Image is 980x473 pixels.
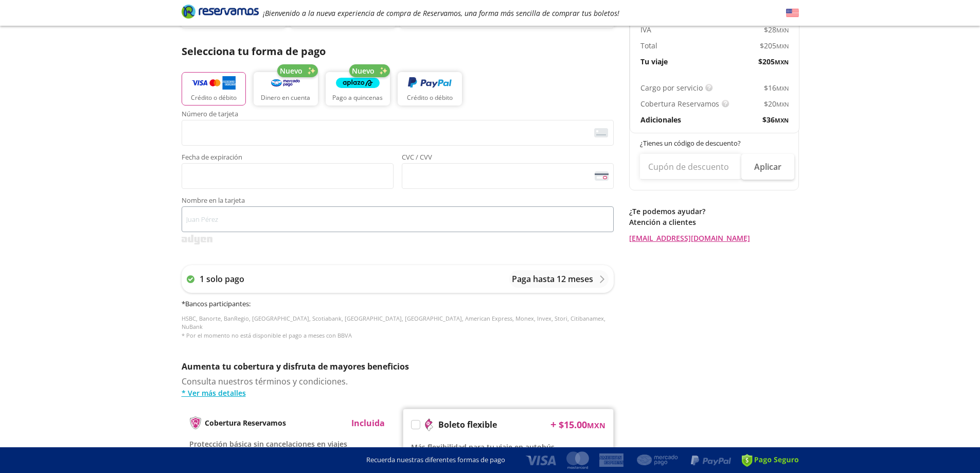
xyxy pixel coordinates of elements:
a: [EMAIL_ADDRESS][DOMAIN_NAME] [629,233,799,243]
p: Total [640,40,657,51]
span: Nombre en la tarjeta [182,197,614,206]
iframe: Iframe del código de seguridad de la tarjeta asegurada [406,166,609,186]
p: Incluida [351,417,385,429]
img: card [594,128,608,137]
p: Aumenta tu cobertura y disfruta de mayores beneficios [182,360,614,373]
iframe: Iframe del número de tarjeta asegurada [186,123,609,143]
span: Más flexibilidad para tu viaje en autobús [411,442,555,452]
button: English [786,7,799,20]
p: Crédito o débito [407,93,453,102]
p: Cargo por servicio [640,82,703,93]
p: Selecciona tu forma de pago [182,44,614,59]
button: Crédito o débito [182,72,246,106]
span: $ 16 [764,82,789,93]
small: MXN [776,26,789,34]
small: MXN [775,58,789,66]
span: Fecha de expiración [182,154,394,163]
a: Brand Logo [182,4,259,22]
button: Aplicar [741,154,794,180]
input: Cupón de descuento [640,154,741,180]
p: ¿Te podemos ayudar? [629,206,799,217]
span: $ 20 [764,98,789,109]
h6: * Bancos participantes : [182,299,614,309]
p: HSBC, Banorte, BanRegio, [GEOGRAPHIC_DATA], Scotiabank, [GEOGRAPHIC_DATA], [GEOGRAPHIC_DATA], Ame... [182,314,614,340]
p: Cobertura Reservamos [205,417,286,428]
p: Paga hasta 12 meses [512,273,593,285]
iframe: Iframe de la fecha de caducidad de la tarjeta asegurada [186,166,389,186]
span: * Por el momento no está disponible el pago a meses con BBVA [182,331,352,339]
input: Nombre en la tarjeta [182,206,614,232]
span: Nuevo [352,65,375,76]
span: $ 205 [758,56,789,67]
i: Brand Logo [182,4,259,19]
p: ¿Tienes un código de descuento? [640,138,789,149]
span: Protección básica sin cancelaciones en viajes [189,439,347,449]
span: $ 28 [764,24,789,35]
div: Consulta nuestros términos y condiciones. [182,375,614,398]
p: Dinero en cuenta [261,93,310,102]
span: Nuevo [280,65,302,76]
span: $ 205 [760,40,789,51]
em: ¡Bienvenido a la nueva experiencia de compra de Reservamos, una forma más sencilla de comprar tus... [263,8,619,18]
p: Cobertura Reservamos [640,98,719,109]
p: Pago a quincenas [332,93,383,102]
p: Recuerda nuestras diferentes formas de pago [366,455,505,465]
p: Tu viaje [640,56,668,67]
img: svg+xml;base64,PD94bWwgdmVyc2lvbj0iMS4wIiBlbmNvZGluZz0iVVRGLTgiPz4KPHN2ZyB3aWR0aD0iMzk2cHgiIGhlaW... [182,235,212,244]
small: MXN [776,84,789,92]
button: Pago a quincenas [326,72,390,106]
p: Adicionales [640,114,681,125]
button: Crédito o débito [398,72,462,106]
a: * Ver más detalles [182,388,614,398]
p: + [550,417,556,432]
span: $ 36 [762,114,789,125]
p: Boleto flexible [438,418,497,431]
small: MXN [587,421,605,430]
p: IVA [640,24,651,35]
small: MXN [776,42,789,50]
p: 1 solo pago [200,273,244,285]
span: Número de tarjeta [182,111,614,120]
p: Crédito o débito [191,93,237,102]
button: Dinero en cuenta [254,72,318,106]
p: Atención a clientes [629,217,799,227]
small: MXN [775,116,789,124]
span: CVC / CVV [402,154,614,163]
span: $ 15.00 [559,418,605,432]
small: MXN [776,100,789,108]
